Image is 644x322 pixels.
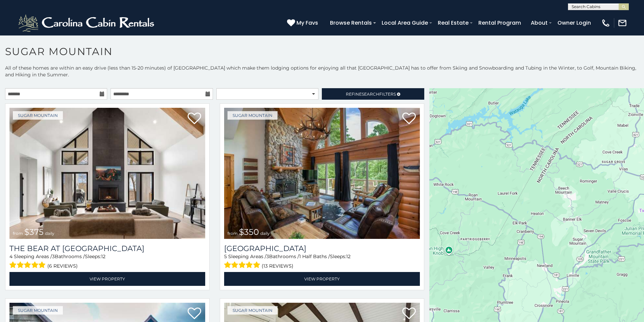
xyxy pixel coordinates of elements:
a: Sugar Mountain [13,306,63,315]
span: 3 [266,253,269,259]
img: mail-regular-white.png [618,18,627,28]
img: Grouse Moor Lodge [224,108,420,239]
a: Local Area Guide [378,17,431,29]
img: White-1-2.png [17,13,157,33]
a: Browse Rentals [327,17,375,29]
span: (6 reviews) [47,262,78,270]
a: Sugar Mountain [228,111,278,120]
span: daily [260,231,270,236]
img: phone-regular-white.png [601,18,611,28]
span: from [13,231,23,236]
a: View Property [224,272,420,286]
a: Add to favorites [402,112,416,126]
a: Add to favorites [402,307,416,321]
a: My Favs [287,19,320,27]
span: $375 [24,227,44,237]
h3: The Bear At Sugar Mountain [9,244,205,253]
span: 12 [346,253,351,259]
a: Sugar Mountain [228,306,278,315]
div: Sleeping Areas / Bathrooms / Sleeps: [224,253,420,270]
a: View Property [9,272,205,286]
span: 12 [101,253,105,259]
span: 3 [52,253,55,259]
h3: Grouse Moor Lodge [224,244,420,253]
span: from [228,231,238,236]
div: Sleeping Areas / Bathrooms / Sleeps: [9,253,205,270]
span: My Favs [296,19,318,27]
a: The Bear At Sugar Mountain from $375 daily [9,108,205,239]
a: Add to favorites [188,307,201,321]
span: 1 Half Baths / [299,253,330,259]
a: Add to favorites [188,112,201,126]
span: $350 [239,227,259,237]
span: 4 [9,253,13,259]
span: daily [45,231,54,236]
a: Sugar Mountain [13,111,63,120]
a: Real Estate [434,17,472,29]
img: The Bear At Sugar Mountain [9,108,205,239]
span: (13 reviews) [262,262,293,270]
a: Owner Login [554,17,594,29]
span: Search [362,92,379,97]
a: The Bear At [GEOGRAPHIC_DATA] [9,244,205,253]
span: 5 [224,253,227,259]
a: About [527,17,551,29]
span: Refine Filters [346,92,396,97]
a: RefineSearchFilters [322,88,424,100]
a: Rental Program [475,17,524,29]
a: Grouse Moor Lodge from $350 daily [224,108,420,239]
a: [GEOGRAPHIC_DATA] [224,244,420,253]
